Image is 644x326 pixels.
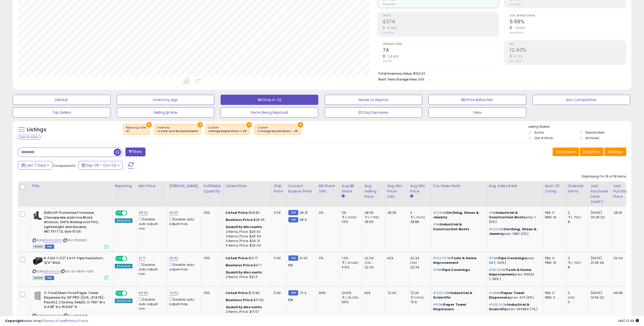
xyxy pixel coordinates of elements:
div: % change buy box share < -35 [257,129,298,133]
div: FBM: 19 [545,215,562,220]
div: 70.9 [410,300,431,304]
span: #104,557 [433,256,448,260]
span: 21.02 [300,256,308,260]
b: Business Price: [226,298,254,302]
h2: 74 [383,47,499,54]
p: in prev: 24 (-42%) [489,256,539,265]
span: #2,029 [489,227,501,232]
p: Listing States: [529,124,631,129]
button: × [298,122,303,127]
div: Listed Price [226,183,270,189]
h2: $374 [383,19,499,26]
small: FBM [288,210,298,215]
div: Avg. Sales Rank [489,183,541,189]
button: Columns [580,148,604,156]
div: 0% [319,210,336,215]
div: $21.7 [226,263,268,268]
p: in [433,210,483,220]
div: Avg Win Price 24h. [387,183,406,199]
small: FBM [288,217,298,222]
div: 22.34 [365,265,385,270]
div: Title [31,183,110,189]
a: 28.22 [139,210,148,215]
img: 41u2PGykw3L._SL40_.jpg [32,256,43,266]
span: #3,181 [433,210,443,215]
div: N/A [387,256,404,260]
button: BB Price Below Min [428,95,526,105]
span: Industrial & Scientific [433,290,472,300]
span: Paper Towel Dispensers [433,302,466,312]
div: $28.82 [226,210,268,215]
div: 72.29 [410,291,431,295]
div: 22.34 [410,256,431,260]
div: 1.2% [342,256,362,260]
img: 41hvT0B+kOL._SL40_.jpg [32,210,43,221]
div: : [226,225,268,229]
div: 350 [204,210,219,215]
div: 34.6% [342,291,362,295]
div: ASIN: [32,256,109,280]
span: Last 7 Days [26,163,46,168]
small: FBM [288,255,298,261]
small: (-81.54%) [345,261,358,265]
div: 3 Items, Price: $26.34 [226,234,268,239]
label: Active [534,130,544,135]
div: $21.71 [226,256,268,260]
p: in prev: 159132 (-39%) [489,268,539,282]
span: | SKU: 17631692 [63,238,87,242]
div: Fulfillable Quantity [204,183,221,194]
div: 69.58 [614,291,630,295]
small: -28.85% [385,55,399,58]
span: #418,043 [489,302,505,307]
strong: Copyright [5,318,24,323]
div: Amazon AI [115,218,133,223]
span: Industrial & Construction Boots [489,210,525,220]
div: 0 [568,291,588,295]
div: Disable auto adjust min [139,216,163,231]
div: 0.00 [274,291,282,295]
label: Out of Stock [534,136,553,140]
div: Disable auto adjust min [139,262,163,276]
div: 0.00 [274,210,282,215]
a: 39.33 [169,210,178,215]
span: #1 [489,210,493,215]
div: 56% [342,300,362,304]
div: FBA: 0 [545,291,562,295]
span: 28.9 [300,217,307,222]
div: Disable auto adjust max [169,297,197,306]
span: Custom: [208,126,247,133]
div: 2 Items, Price: $26.62 [226,230,268,234]
span: Paper Towel Dispensers [489,290,524,300]
b: Listed Price: [226,290,249,295]
span: | SKU: 52-ME3H-YSXD [60,269,93,273]
span: N/A [418,77,424,82]
small: Avg Win Price. [410,194,413,199]
small: Avg BB Share. [342,194,345,199]
div: Avg Selling Price [365,183,383,199]
h2: 12.40% [510,47,626,54]
span: Sep-26 - Oct-02 [86,163,116,168]
a: B0041U3UW0 [43,238,62,242]
label: Deactivated [585,130,604,135]
small: (-75%) [571,215,581,219]
small: (-100%) [414,215,425,219]
b: Business Price: [226,217,254,222]
span: Pipe Coverings [498,256,526,260]
div: 28.56 [365,220,385,224]
small: (0%) [365,261,372,265]
div: Disable auto adjust min [139,297,163,311]
a: 21.71 [139,256,145,261]
button: × [246,122,252,127]
b: Business Price: [226,263,254,268]
span: Pipe Coverings [442,267,470,272]
p: in [433,268,483,272]
div: Num of Comp. [545,183,564,194]
button: × [146,122,152,127]
small: Prev: 6.15% [510,3,521,6]
span: Clothing, Shoes & Jewelry [433,210,479,220]
small: FBM [288,290,298,296]
div: 22.34 [365,256,385,260]
small: (-100%) [345,215,357,219]
button: Needs to Reprice [325,95,422,105]
button: Default [13,95,110,105]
